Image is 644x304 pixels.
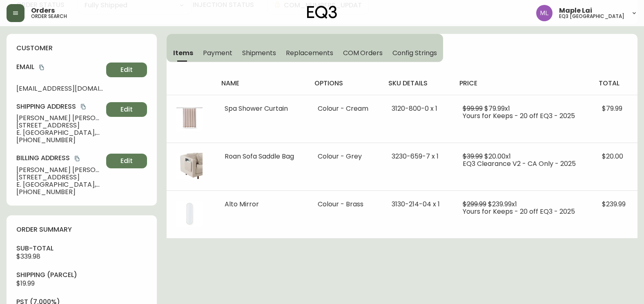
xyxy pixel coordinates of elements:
[16,85,103,92] span: [EMAIL_ADDRESS][DOMAIN_NAME]
[314,79,375,88] h4: options
[176,201,203,227] img: a1a86dab-59c2-4d9d-9aec-b8bc37a3c9dbOptional[alto-mirror-brass-2024].jpg
[16,154,103,163] h4: Billing Address
[225,199,259,209] span: Alto Mirror
[16,44,147,53] h4: customer
[16,270,147,279] h4: Shipping ( Parcel )
[463,104,483,113] span: $99.99
[318,105,372,112] li: Colour - Cream
[16,122,103,129] span: [STREET_ADDRESS]
[16,166,103,174] span: [PERSON_NAME] [PERSON_NAME]
[16,225,147,234] h4: order summary
[463,207,575,216] span: Yours for Keeps - 20 off EQ3 - 2025
[225,152,294,161] span: Roan Sofa Saddle Bag
[16,136,103,144] span: [PHONE_NUMBER]
[307,6,337,19] img: logo
[176,153,203,179] img: 818be761-e8fe-41b8-b8dc-549fe5a34fad.jpg
[343,49,383,57] span: COM Orders
[31,14,67,19] h5: order search
[286,49,333,57] span: Replacements
[388,79,446,88] h4: sku details
[536,5,553,21] img: 61e28cffcf8cc9f4e300d877dd684943
[79,103,87,111] button: copy
[203,49,232,57] span: Payment
[16,63,103,72] h4: Email
[463,111,575,121] span: Yours for Keeps - 20 off EQ3 - 2025
[242,49,276,57] span: Shipments
[463,199,486,209] span: $299.99
[16,244,147,253] h4: sub-total
[31,7,55,14] span: Orders
[16,129,103,136] span: E. [GEOGRAPHIC_DATA] , BC , V5N 1L7 , CA
[488,199,517,209] span: $239.99 x 1
[463,159,576,168] span: EQ3 Clearance V2 - CA Only - 2025
[602,104,622,113] span: $79.99
[106,154,147,168] button: Edit
[16,102,103,111] h4: Shipping Address
[225,104,288,113] span: Spa Shower Curtain
[176,105,203,131] img: cf50e155-5940-45a5-b113-4bb3920e67f0Optional[3120-800-0-Cream-Front-LP.jpg].jpg
[16,174,103,181] span: [STREET_ADDRESS]
[318,153,372,160] li: Colour - Grey
[16,188,103,196] span: [PHONE_NUMBER]
[392,49,437,57] span: Config Strings
[73,154,81,163] button: copy
[484,152,511,161] span: $20.00 x 1
[38,63,46,72] button: copy
[599,79,631,88] h4: total
[173,49,193,57] span: Items
[392,104,437,113] span: 3120-800-0 x 1
[106,102,147,117] button: Edit
[459,79,586,88] h4: price
[463,152,483,161] span: $39.99
[602,152,623,161] span: $20.00
[120,65,133,74] span: Edit
[559,7,592,14] span: Maple Lai
[392,199,440,209] span: 3130-214-04 x 1
[120,156,133,165] span: Edit
[221,79,302,88] h4: name
[16,114,103,122] span: [PERSON_NAME] [PERSON_NAME]
[484,104,510,113] span: $79.99 x 1
[559,14,624,19] h5: eq3 [GEOGRAPHIC_DATA]
[106,63,147,77] button: Edit
[602,199,626,209] span: $239.99
[16,252,40,261] span: $339.98
[392,152,439,161] span: 3230-659-7 x 1
[318,201,372,208] li: Colour - Brass
[16,181,103,188] span: E. [GEOGRAPHIC_DATA] , BC , V5N 1L7 , CA
[120,105,133,114] span: Edit
[16,279,35,288] span: $19.99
